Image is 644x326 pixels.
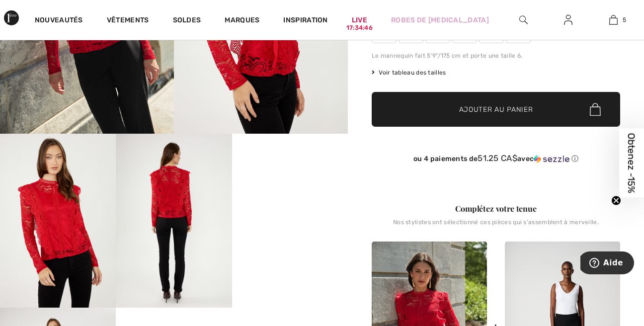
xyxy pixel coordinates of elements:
[107,16,149,26] a: Vêtements
[346,23,373,33] div: 17:34:46
[116,134,232,308] img: Fermeture &agrave; lacets volant&eacute;s mod&egrave;le 244626U. 4
[283,16,327,26] span: Inspiration
[232,134,348,192] video: Your browser does not support the video tag.
[611,196,621,206] button: Close teaser
[225,16,259,26] a: Marques
[619,129,644,198] div: Obtenez -15%Close teaser
[4,8,19,28] img: 1ère Avenue
[590,103,601,116] img: Bag.svg
[372,51,620,60] div: Le mannequin fait 5'9"/175 cm et porte une taille 6.
[372,92,620,127] button: Ajouter au panier
[478,153,517,163] span: 51.25 CA$
[626,133,638,193] span: Obtenez -15%
[372,203,620,215] div: Complétez votre tenue
[372,154,620,163] div: ou 4 paiements de avec
[35,16,83,26] a: Nouveautés
[391,15,489,25] a: Robes de [MEDICAL_DATA]
[372,68,446,77] span: Voir tableau des tailles
[519,14,528,26] img: recherche
[352,15,367,25] a: Live17:34:46
[564,14,572,26] img: Mes infos
[609,14,618,26] img: Mon panier
[556,14,580,26] a: Se connecter
[173,16,201,26] a: Soldes
[580,251,634,276] iframe: Ouvre un widget dans lequel vous pouvez trouver plus d’informations
[459,104,533,115] span: Ajouter au panier
[372,219,620,234] div: Nos stylistes ont sélectionné ces pièces qui s'assemblent à merveille.
[372,154,620,167] div: ou 4 paiements de51.25 CA$avecSezzle Cliquez pour en savoir plus sur Sezzle
[623,15,626,24] span: 5
[591,14,636,26] a: 5
[534,155,569,163] img: Sezzle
